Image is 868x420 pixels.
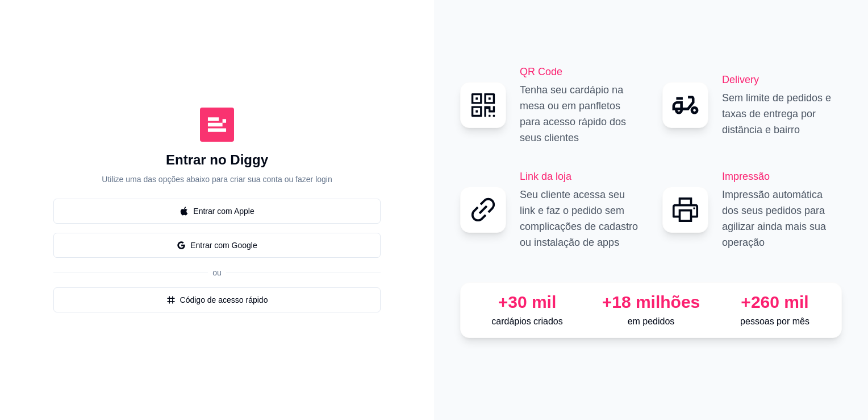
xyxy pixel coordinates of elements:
h2: Impressão [722,168,842,184]
p: em pedidos [594,315,708,328]
p: Seu cliente acessa seu link e faz o pedido sem complicações de cadastro ou instalação de apps [520,187,640,250]
div: +260 mil [717,292,832,312]
img: Diggy [200,108,234,142]
div: +18 milhões [594,292,708,312]
p: cardápios criados [470,315,585,328]
h2: Delivery [722,72,842,88]
span: apple [180,207,189,216]
p: Utilize uma das opções abaixo para criar sua conta ou fazer login [102,174,332,185]
span: number [166,295,176,304]
div: +30 mil [470,292,585,312]
p: Tenha seu cardápio na mesa ou em panfletos para acesso rápido dos seus clientes [520,82,640,146]
span: google [177,241,186,250]
h1: Entrar no Diggy [166,151,268,169]
button: appleEntrar com Apple [53,199,381,224]
p: pessoas por mês [717,315,832,328]
h2: QR Code [520,64,640,80]
h2: Link da loja [520,168,640,184]
p: Impressão automática dos seus pedidos para agilizar ainda mais sua operação [722,187,842,250]
span: ou [208,268,226,277]
p: Sem limite de pedidos e taxas de entrega por distância e bairro [722,90,842,138]
button: googleEntrar com Google [53,233,381,258]
button: numberCódigo de acesso rápido [53,287,381,312]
